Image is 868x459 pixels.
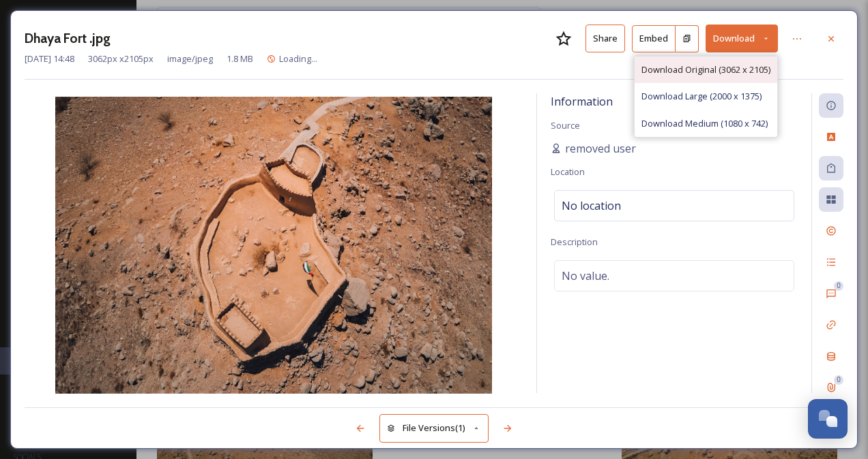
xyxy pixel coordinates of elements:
[25,29,111,48] h3: Dhaya Fort .jpg
[706,25,778,52] button: Download
[227,52,253,65] span: 1.8 MB
[551,94,613,109] span: Information
[88,52,154,65] span: 3062 px x 2105 px
[834,375,843,385] div: 0
[632,25,676,52] button: Embed
[834,281,843,291] div: 0
[279,52,317,65] span: Loading...
[25,97,523,396] img: 151A2670-D3A9-46E6-B9EF8463496E466C.jpg
[641,63,770,76] span: Download Original (3062 x 2105)
[562,268,609,284] span: No value.
[641,117,768,130] span: Download Medium (1080 x 742)
[585,25,625,52] button: Share
[641,90,762,103] span: Download Large (2000 x 1375)
[551,236,598,248] span: Description
[565,140,636,157] span: removed user
[808,399,848,439] button: Open Chat
[551,119,580,131] span: Source
[379,414,489,442] button: File Versions(1)
[167,52,213,65] span: image/jpeg
[25,52,74,65] span: [DATE] 14:48
[551,165,585,178] span: Location
[562,197,621,214] span: No location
